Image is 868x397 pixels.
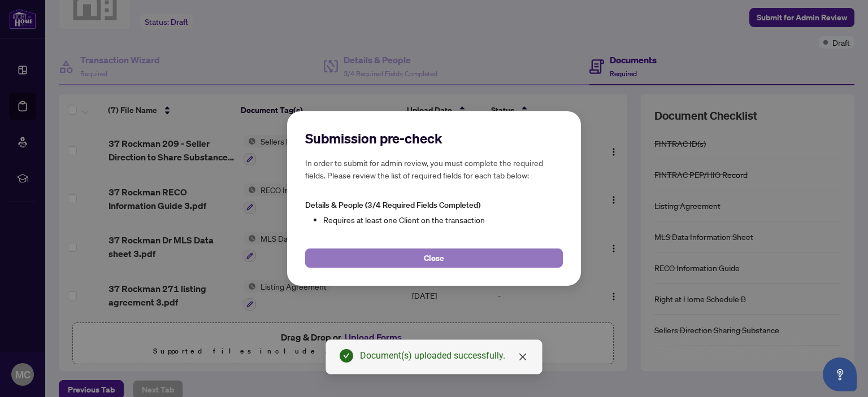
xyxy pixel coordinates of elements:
span: check-circle [340,349,353,363]
h5: In order to submit for admin review, you must complete the required fields. Please review the lis... [305,156,563,181]
a: Close [517,351,529,363]
span: Close [424,249,444,267]
h2: Submission pre-check [305,129,563,147]
li: Requires at least one Client on the transaction [323,213,563,226]
button: Close [305,248,563,268]
span: close [518,352,527,361]
span: Details & People (3/4 Required Fields Completed) [305,200,480,210]
button: Open asap [823,357,857,391]
div: Document(s) uploaded successfully. [360,349,528,363]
